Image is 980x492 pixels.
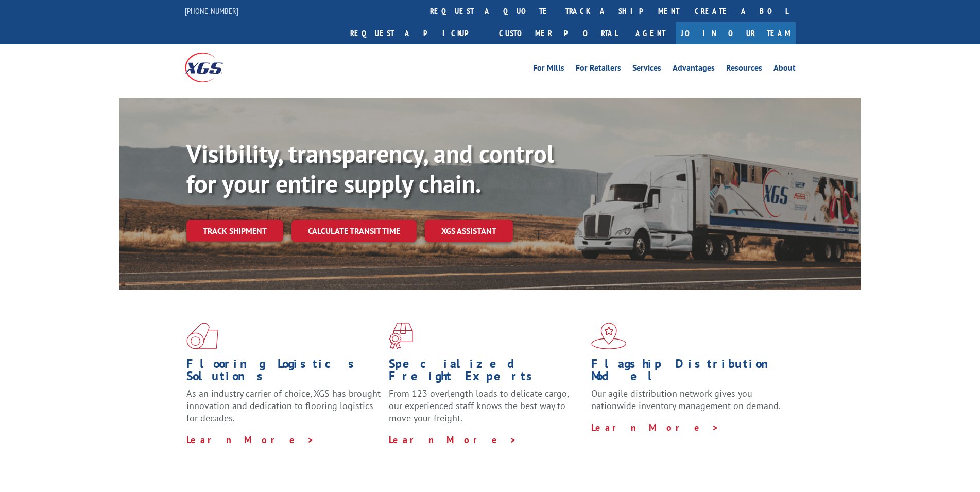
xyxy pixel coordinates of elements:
h1: Flooring Logistics Solutions [186,358,381,387]
a: Request a pickup [342,22,491,44]
img: xgs-icon-flagship-distribution-model-red [591,323,627,349]
span: Our agile distribution network gives you nationwide inventory management on demand. [591,387,781,412]
a: Calculate transit time [291,220,417,242]
a: Join Our Team [676,22,796,44]
a: [PHONE_NUMBER] [185,6,238,16]
a: Advantages [673,64,715,75]
a: About [773,64,796,75]
h1: Flagship Distribution Model [591,358,786,387]
p: From 123 overlength loads to delicate cargo, our experienced staff knows the best way to move you... [389,387,583,433]
b: Visibility, transparency, and control for your entire supply chain. [186,138,554,199]
span: As an industry carrier of choice, XGS has brought innovation and dedication to flooring logistics... [186,387,381,424]
a: Track shipment [186,220,283,242]
img: xgs-icon-total-supply-chain-intelligence-red [186,323,218,349]
img: xgs-icon-focused-on-flooring-red [389,323,413,349]
a: Learn More > [591,421,719,433]
a: Resources [726,64,762,75]
a: Customer Portal [491,22,625,44]
a: Agent [625,22,676,44]
a: For Retailers [576,64,621,75]
a: Services [632,64,661,75]
a: Learn More > [389,434,517,446]
h1: Specialized Freight Experts [389,358,583,387]
a: XGS ASSISTANT [425,220,513,242]
a: For Mills [533,64,564,75]
a: Learn More > [186,434,315,446]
